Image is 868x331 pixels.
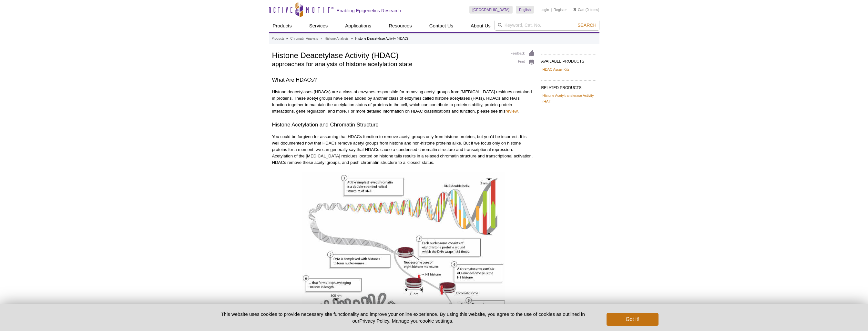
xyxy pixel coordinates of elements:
a: Chromatin Analysis [290,36,318,42]
a: Services [305,20,332,32]
a: review [505,109,517,114]
a: Feedback [511,50,535,57]
input: Keyword, Cat. No. [495,20,599,31]
h2: approaches for analysis of histone acetylation state [272,61,504,67]
button: Search [576,22,598,28]
h2: AVAILABLE PRODUCTS [541,54,596,65]
a: Cart [573,7,585,12]
li: Histone Deacetylase Activity (HDAC) [355,37,408,40]
h2: RELATED PRODUCTS [541,80,596,92]
a: About Us [467,20,495,32]
a: Login [540,7,549,12]
h2: What Are HDACs? [272,76,535,84]
a: Applications [341,20,375,32]
a: Histone Acetyltransferase Activity (HAT) [543,93,595,104]
li: » [351,37,353,40]
li: » [321,37,322,40]
a: Histone Analysis [325,36,348,42]
a: [GEOGRAPHIC_DATA] [469,6,513,14]
a: Contact Us [425,20,457,32]
a: Products [272,36,284,42]
a: Print [511,59,535,66]
p: This website uses cookies to provide necessary site functionality and improve your online experie... [210,311,596,324]
a: Register [554,7,567,12]
a: HDAC Assay Kits [543,66,569,72]
a: Resources [385,20,416,32]
h2: Enabling Epigenetics Research [337,8,401,14]
img: Your Cart [573,8,576,11]
h2: Histone Acetylation and Chromatin Structure [272,121,535,129]
button: cookie settings [420,318,452,324]
button: Got it! [607,313,658,326]
h1: Histone Deacetylase Activity (HDAC) [272,50,504,60]
a: Products [269,20,296,32]
p: You could be forgiven for assuming that HDACs function to remove acetyl groups only from histone ... [272,134,535,166]
iframe: Intercom live chat [846,309,862,325]
span: Search [577,23,596,28]
a: Privacy Policy [359,318,389,324]
li: (0 items) [573,6,599,14]
li: | [551,6,552,14]
li: » [286,37,288,40]
a: English [516,6,534,14]
p: Histone deacetylases (HDACs) are a class of enzymes responsible for removing acetyl groups from [... [272,89,535,115]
